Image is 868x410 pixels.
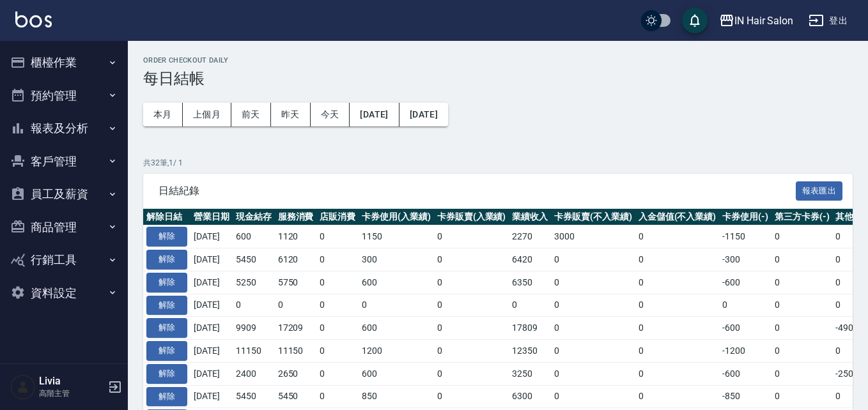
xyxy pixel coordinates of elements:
[275,385,317,408] td: 5450
[5,112,123,145] button: 報表及分析
[719,209,771,225] th: 卡券使用(-)
[551,385,635,408] td: 0
[190,271,233,294] td: [DATE]
[143,103,183,126] button: 本月
[275,271,317,294] td: 5750
[509,248,551,271] td: 6420
[350,103,399,126] button: [DATE]
[635,248,720,271] td: 0
[719,225,771,248] td: -1150
[509,271,551,294] td: 6350
[271,103,311,126] button: 昨天
[359,362,434,385] td: 600
[635,209,720,225] th: 入金儲值(不入業績)
[719,362,771,385] td: -600
[5,277,123,310] button: 資料設定
[190,294,233,317] td: [DATE]
[719,294,771,317] td: 0
[635,225,720,248] td: 0
[635,385,720,408] td: 0
[275,362,317,385] td: 2650
[635,317,720,340] td: 0
[146,387,187,407] button: 解除
[159,185,796,197] span: 日結紀錄
[275,209,317,225] th: 服務消費
[796,181,843,201] button: 報表匯出
[771,385,833,408] td: 0
[143,157,853,169] p: 共 32 筆, 1 / 1
[190,209,233,225] th: 營業日期
[719,340,771,363] td: -1200
[5,211,123,244] button: 商品管理
[146,296,187,315] button: 解除
[146,273,187,292] button: 解除
[316,225,359,248] td: 0
[233,294,275,317] td: 0
[434,271,509,294] td: 0
[434,209,509,225] th: 卡券販賣(入業績)
[635,340,720,363] td: 0
[359,317,434,340] td: 600
[316,271,359,294] td: 0
[5,145,123,178] button: 客戶管理
[551,225,635,248] td: 3000
[143,209,190,225] th: 解除日結
[190,362,233,385] td: [DATE]
[635,271,720,294] td: 0
[233,209,275,225] th: 現金結存
[509,362,551,385] td: 3250
[771,294,833,317] td: 0
[434,362,509,385] td: 0
[231,103,271,126] button: 前天
[190,385,233,408] td: [DATE]
[146,250,187,270] button: 解除
[316,362,359,385] td: 0
[316,248,359,271] td: 0
[316,340,359,363] td: 0
[771,225,833,248] td: 0
[434,340,509,363] td: 0
[359,225,434,248] td: 1150
[399,103,448,126] button: [DATE]
[434,317,509,340] td: 0
[509,385,551,408] td: 6300
[233,385,275,408] td: 5450
[551,340,635,363] td: 0
[734,13,793,29] div: IN Hair Salon
[275,317,317,340] td: 17209
[714,8,798,34] button: IN Hair Salon
[275,294,317,317] td: 0
[509,317,551,340] td: 17809
[771,317,833,340] td: 0
[719,385,771,408] td: -850
[146,227,187,247] button: 解除
[509,225,551,248] td: 2270
[359,340,434,363] td: 1200
[551,271,635,294] td: 0
[771,209,833,225] th: 第三方卡券(-)
[635,362,720,385] td: 0
[15,11,52,27] img: Logo
[183,103,231,126] button: 上個月
[190,225,233,248] td: [DATE]
[719,248,771,271] td: -300
[316,209,359,225] th: 店販消費
[359,248,434,271] td: 300
[551,362,635,385] td: 0
[39,375,104,388] h5: Livia
[275,340,317,363] td: 11150
[771,248,833,271] td: 0
[233,248,275,271] td: 5450
[311,103,350,126] button: 今天
[316,317,359,340] td: 0
[509,209,551,225] th: 業績收入
[233,271,275,294] td: 5250
[146,318,187,338] button: 解除
[233,340,275,363] td: 11150
[5,243,123,277] button: 行銷工具
[551,248,635,271] td: 0
[275,225,317,248] td: 1120
[359,294,434,317] td: 0
[434,225,509,248] td: 0
[359,385,434,408] td: 850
